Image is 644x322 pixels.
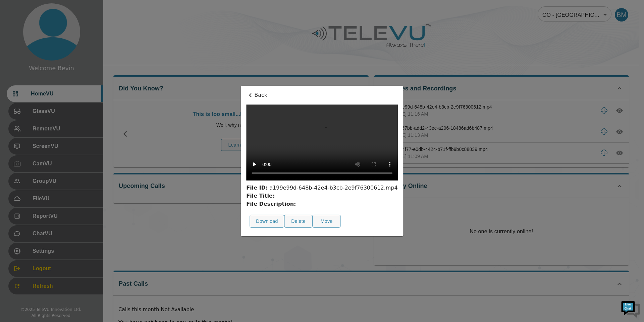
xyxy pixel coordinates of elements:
div: Chat with us now [35,35,113,44]
div: Minimize live chat window [110,3,126,19]
span: We're online! [39,85,93,153]
textarea: Type your message and hit 'Enter' [3,184,128,207]
button: Download [250,215,284,228]
button: Move [313,215,341,228]
p: Back [246,91,398,99]
img: Chat Widget [621,298,641,319]
strong: File Description: [246,201,296,207]
strong: File ID: [246,185,268,191]
img: d_736959983_company_1615157101543_736959983 [11,31,28,48]
button: Delete [284,215,313,228]
strong: File Title: [246,193,275,199]
div: a199e99d-648b-42e4-b3cb-2e9f76300612.mp4 [246,184,398,192]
